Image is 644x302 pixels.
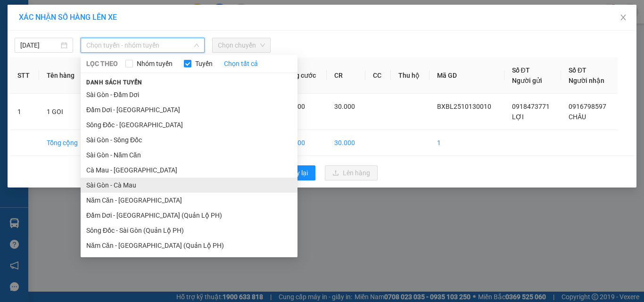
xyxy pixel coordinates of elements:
th: Thu hộ [391,57,430,94]
li: 02839.63.63.63 [4,33,180,44]
th: CC [365,57,391,94]
th: Tên hàng [39,57,89,94]
b: [PERSON_NAME] [54,6,133,18]
span: Nhóm tuyến [133,58,176,69]
li: Cà Mau - [GEOGRAPHIC_DATA] [81,163,297,178]
span: XÁC NHẬN SỐ HÀNG LÊN XE [19,13,117,22]
li: Đầm Dơi - [GEOGRAPHIC_DATA] (Quản Lộ PH) [81,208,297,223]
span: Số ĐT [569,66,586,74]
span: Số ĐT [512,66,530,74]
span: LỢI [512,113,524,121]
th: Mã GD [429,57,504,94]
td: 30.000 [277,130,327,156]
li: Sông Đốc - Sài Gòn (Quản Lộ PH) [81,223,297,238]
span: phone [54,34,62,42]
span: 0918473771 [512,103,550,110]
span: down [194,42,199,48]
li: Sài Gòn - Cà Mau [81,178,297,193]
td: 1 GOI [39,94,89,130]
span: BXBL2510130010 [437,103,491,110]
span: CHÂU [569,113,586,121]
a: Chọn tất cả [224,58,258,69]
li: 85 [PERSON_NAME] [4,21,180,33]
span: Chọn chuyến [218,38,265,52]
span: Danh sách tuyến [81,78,148,87]
td: 1 [10,94,39,130]
th: Tổng cước [277,57,327,94]
li: Sài Gòn - Sông Đốc [81,132,297,147]
th: STT [10,57,39,94]
td: 1 [429,130,504,156]
li: Sài Gòn - Đầm Dơi [81,87,297,102]
td: 30.000 [327,130,365,156]
span: Người gửi [512,77,542,84]
span: LỌC THEO [86,58,118,69]
button: uploadLên hàng [325,165,378,180]
b: GỬI : Bến xe Bạc Liêu [4,59,129,74]
span: close [619,14,627,21]
span: 0916798597 [569,103,606,110]
span: 30.000 [334,103,355,110]
li: Cà Mau - [GEOGRAPHIC_DATA] (Quản Lộ PH) [81,253,297,268]
th: CR [327,57,365,94]
span: Tuyến [191,58,216,69]
li: Sài Gòn - Năm Căn [81,147,297,163]
li: Năm Căn - [GEOGRAPHIC_DATA] [81,193,297,208]
li: Đầm Dơi - [GEOGRAPHIC_DATA] [81,102,297,117]
span: Chọn tuyến - nhóm tuyến [86,38,199,52]
li: Sông Đốc - [GEOGRAPHIC_DATA] [81,117,297,132]
input: 13/10/2025 [20,40,59,50]
li: Năm Căn - [GEOGRAPHIC_DATA] (Quản Lộ PH) [81,238,297,253]
td: Tổng cộng [39,130,89,156]
span: environment [54,23,62,30]
button: Close [610,5,636,31]
span: Người nhận [569,77,604,84]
